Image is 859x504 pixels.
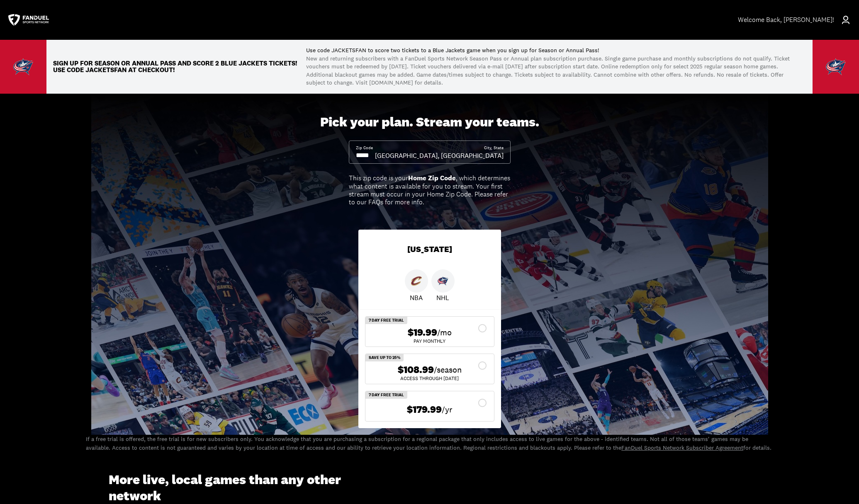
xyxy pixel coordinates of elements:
div: 7 Day Free Trial [365,391,407,399]
a: FanDuel Sports Network Subscriber Agreement [621,444,743,451]
div: [US_STATE] [358,230,501,269]
span: /season [434,364,462,376]
span: $19.99 [408,327,437,339]
div: ACCESS THROUGH [DATE] [372,376,487,381]
a: Welcome Back, [PERSON_NAME]! [738,8,851,31]
img: Team Logo [826,57,846,77]
span: /yr [442,404,453,415]
div: [GEOGRAPHIC_DATA], [GEOGRAPHIC_DATA] [375,151,504,160]
p: NBA [410,293,423,303]
h3: More live, local games than any other network [109,472,378,504]
div: This zip code is your , which determines what content is available for you to stream. Your first ... [349,174,511,206]
div: Pick your plan. Stream your teams. [320,114,539,130]
b: Home Zip Code [408,174,456,182]
img: Blue Jackets [438,276,448,286]
p: New and returning subscribers with a FanDuel Sports Network Season Pass or Annual plan subscripti... [306,55,799,87]
div: City, State [484,145,504,151]
img: Cavaliers [411,276,422,286]
p: NHL [436,293,449,303]
div: Zip Code [356,145,373,151]
div: 7 Day Free Trial [365,317,407,324]
div: Welcome Back , [PERSON_NAME]! [738,16,834,24]
span: $179.99 [407,404,442,416]
div: SAVE UP TO 25% [365,354,404,361]
p: If a free trial is offered, the free trial is for new subscribers only. You acknowledge that you ... [86,435,773,452]
div: Pay Monthly [372,339,487,344]
span: $108.99 [398,364,434,376]
p: Use code JACKETSFAN to score two tickets to a Blue Jackets game when you sign up for Season or An... [306,46,799,55]
img: Team Logo [13,57,33,77]
span: /mo [437,327,452,338]
p: Sign up for Season or Annual Pass and score 2 Blue Jackets TICKETS! Use code JACKETSFAN at checkout! [53,60,299,73]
